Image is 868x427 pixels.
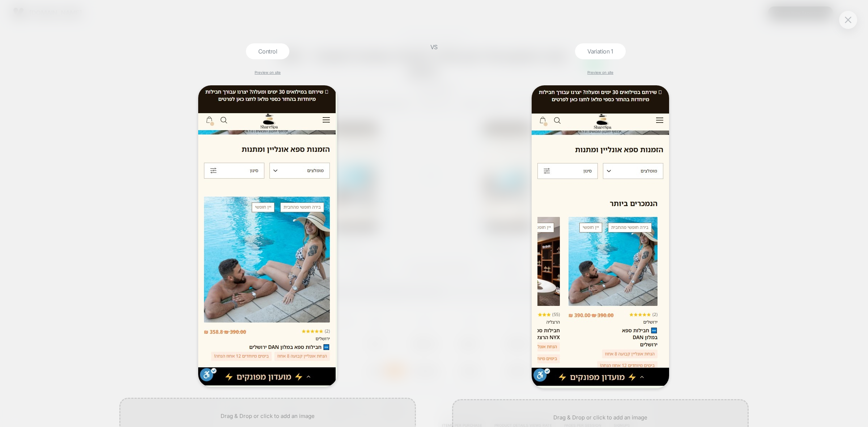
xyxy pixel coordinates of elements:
div: Control [246,43,289,59]
img: generic_b72f7d90-201a-49d7-844b-c8c9ba0a922e.jpeg [198,85,337,387]
a: Preview on site [255,70,281,74]
img: generic_b76f143a-ca31-46e1-a506-9ee6a4bc5ea0.jpeg [532,85,669,388]
img: close [845,17,851,23]
div: Variation 1 [575,43,626,59]
div: VS [425,43,443,427]
a: Preview on site [587,70,613,74]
